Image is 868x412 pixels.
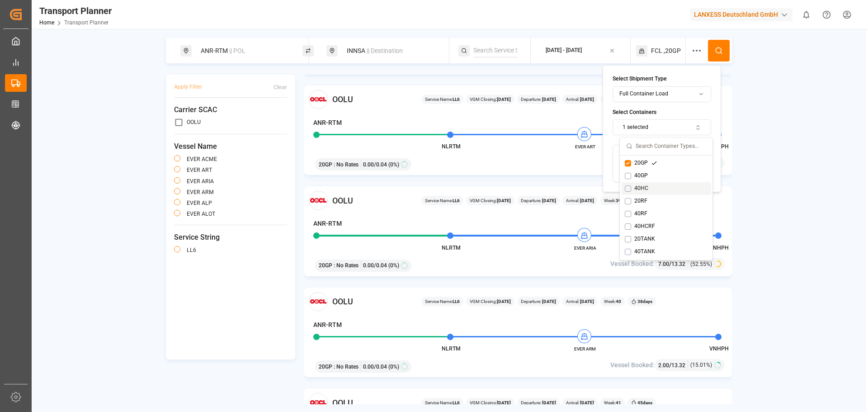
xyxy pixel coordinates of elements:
span: 0.00 / 0.04 [363,363,387,371]
b: [DATE] [579,400,594,405]
span: : No Rates [334,363,359,371]
div: Transport Planner [39,4,112,18]
b: LL6 [453,198,460,203]
span: Arrival: [566,298,594,305]
div: [DATE] - [DATE] [546,47,582,55]
span: VGM Closing: [470,96,511,103]
button: show 0 new notifications [796,5,816,25]
span: Week: [604,399,621,406]
div: 40HCRF [625,223,665,231]
span: OOLU [332,295,353,308]
img: Carrier [309,90,328,109]
div: 20TANK [625,235,665,243]
label: EVER ALOT [187,211,215,217]
button: 1 selected [613,119,711,135]
span: Arrival: [566,399,594,406]
span: 13.32 [671,261,685,267]
span: Vessel Booked: [610,360,655,370]
span: (52.55%) [690,260,712,268]
span: ,20GP [664,46,681,56]
span: 0.00 / 0.04 [363,261,387,270]
span: Departure: [521,96,556,103]
span: Departure: [521,399,556,406]
b: 39 [616,198,621,203]
button: Help Center [816,5,837,25]
label: EVER ALP [187,200,212,206]
span: 20GP [319,363,332,371]
span: Week: [604,197,621,204]
div: ANR-RTM [195,43,293,59]
div: LANXESS Deutschland GmbH [690,8,793,21]
div: INNSA [341,43,439,59]
div: / [658,360,688,370]
span: Departure: [521,197,556,204]
b: [DATE] [541,198,556,203]
div: 40RF [625,210,657,218]
span: Service Name: [425,399,460,406]
span: : No Rates [334,161,359,169]
button: [DATE] - [DATE] [536,42,625,60]
b: [DATE] [497,97,511,102]
span: NLRTM [442,245,461,251]
span: OOLU [332,397,353,409]
label: LL6 [187,247,196,253]
img: Carrier [309,292,328,311]
h4: Select Containers [613,109,711,117]
span: Arrival: [566,197,594,204]
b: [DATE] [541,97,556,102]
img: Carrier [309,191,328,210]
h4: ANR-RTM [313,219,342,228]
button: LANXESS Deutschland GmbH [690,6,796,23]
span: Service Name: [425,197,460,204]
span: VNHPH [709,346,729,352]
img: Carrier [309,393,328,412]
span: NLRTM [442,143,461,150]
span: Service String [174,232,287,243]
div: 20GP [625,159,657,167]
span: Arrival: [566,96,594,103]
span: 20GP [319,261,332,270]
span: OOLU [332,93,353,105]
b: [DATE] [541,299,556,304]
div: 40GP [625,172,657,180]
label: EVER ARM [187,189,214,195]
b: LL6 [453,97,460,102]
a: Home [39,19,54,26]
b: 40 [616,299,621,304]
span: 7.00 [658,261,669,267]
span: (15.01%) [690,361,712,369]
span: EVER ART [560,143,610,150]
input: Search Container Types... [636,137,706,155]
span: EVER ARM [560,346,610,352]
div: Clear [274,83,287,92]
span: Vessel Name [174,141,287,152]
h4: ANR-RTM [313,320,342,330]
label: EVER ART [187,167,212,173]
span: VGM Closing: [470,399,511,406]
b: [DATE] [497,299,511,304]
b: 45 days [637,400,652,405]
b: [DATE] [497,198,511,203]
span: VGM Closing: [470,197,511,204]
span: Week: [604,298,621,305]
span: || Destination [367,47,403,54]
h4: ANR-RTM [313,118,342,128]
span: Service Name: [425,96,460,103]
span: VNHPH [709,245,729,251]
b: [DATE] [497,400,511,405]
label: OOLU [187,119,201,125]
span: Service Name: [425,298,460,305]
span: (0%) [388,363,399,371]
b: LL6 [453,299,460,304]
div: 40HC [625,185,658,193]
b: [DATE] [579,198,594,203]
b: 41 [616,400,621,405]
span: 13.32 [671,362,685,369]
b: [DATE] [579,97,594,102]
span: 20GP [319,161,332,169]
span: (0%) [388,161,399,169]
span: EVER ARIA [560,245,610,251]
b: [DATE] [541,400,556,405]
label: EVER ACME [187,156,217,162]
h4: Select Shipment Type [613,75,711,83]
